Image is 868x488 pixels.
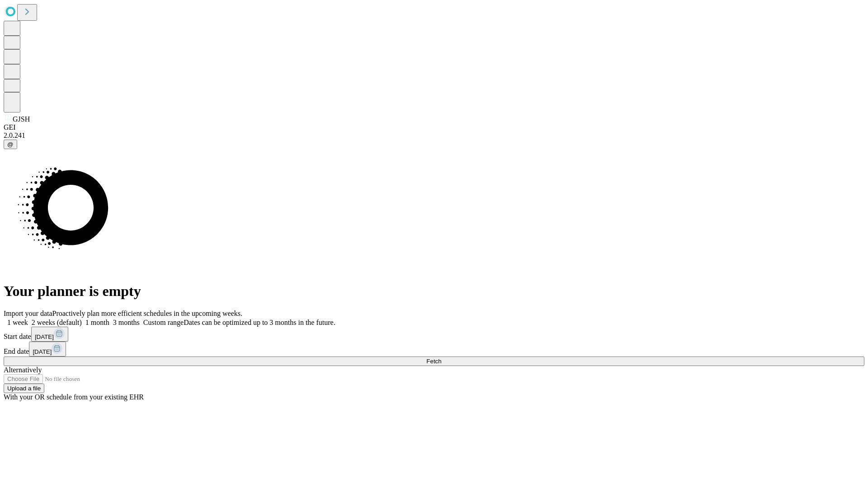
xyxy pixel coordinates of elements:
div: Start date [4,327,864,342]
button: [DATE] [29,342,66,357]
button: Upload a file [4,384,44,393]
span: @ [7,141,14,148]
h1: Your planner is empty [4,283,864,300]
div: GEI [4,123,864,131]
span: Alternatively [4,366,42,374]
button: Fetch [4,357,864,366]
button: [DATE] [31,327,68,342]
span: [DATE] [35,333,54,340]
span: Fetch [426,358,441,365]
span: With your OR schedule from your existing EHR [4,393,144,401]
span: 2 weeks (default) [32,319,82,326]
span: Proactively plan more efficient schedules in the upcoming weeks. [52,310,242,317]
span: Custom range [143,319,184,326]
span: 1 month [85,319,109,326]
div: 2.0.241 [4,131,864,140]
span: GJSH [13,115,30,123]
span: 3 months [113,319,140,326]
button: @ [4,140,17,149]
span: Dates can be optimized up to 3 months in the future. [184,319,335,326]
span: 1 week [7,319,28,326]
div: End date [4,342,864,357]
span: [DATE] [33,348,52,355]
span: Import your data [4,310,52,317]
